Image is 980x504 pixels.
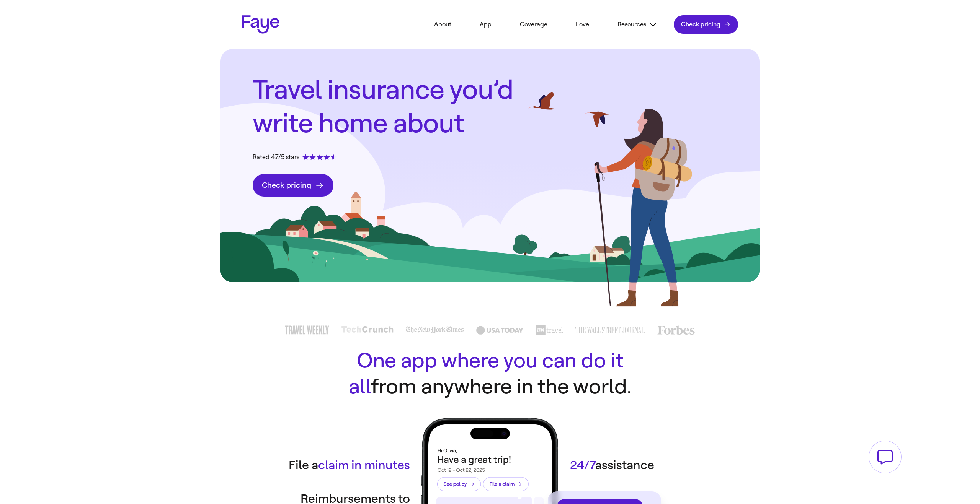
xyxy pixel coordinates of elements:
div: assistance [570,458,654,473]
a: App [468,16,503,33]
a: About [423,16,463,33]
h2: from anywhere in the world. [337,348,643,400]
a: Love [564,16,601,33]
div: Rated 4.7/5 stars [253,153,337,162]
strong: 24/7 [570,458,595,472]
strong: claim in minutes [318,458,410,472]
a: Faye Logo [242,15,279,34]
a: Check pricing [253,174,333,197]
div: File a [289,458,410,473]
h1: Travel insurance you’d write home about [253,73,528,140]
a: Coverage [508,16,559,33]
strong: One app where you can do it all [349,348,624,399]
a: Check pricing [674,15,738,34]
button: Resources [606,16,668,33]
